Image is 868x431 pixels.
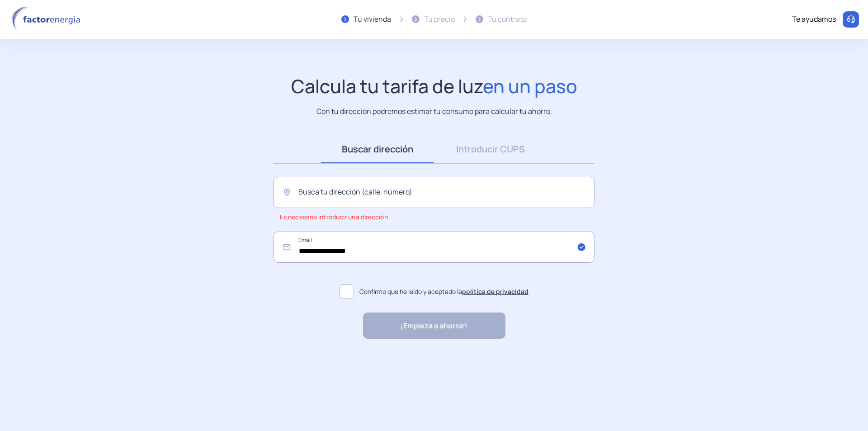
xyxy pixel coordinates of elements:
a: Buscar dirección [321,135,434,163]
div: Te ayudamos [792,14,836,25]
img: logo factor [9,6,86,33]
img: llamar [846,15,855,24]
span: en un paso [483,73,577,99]
p: Con tu dirección podremos estimar tu consumo para calcular tu ahorro. [316,106,552,117]
div: Tu vivienda [354,14,391,25]
div: Tu contrato [488,14,527,25]
span: Es necesario introducir una dirección [280,208,388,226]
h1: Calcula tu tarifa de luz [291,75,577,97]
div: Tu precio [424,14,455,25]
a: Introducir CUPS [434,135,547,163]
a: política de privacidad [462,287,528,296]
span: Confirmo que he leído y aceptado la [359,287,528,297]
